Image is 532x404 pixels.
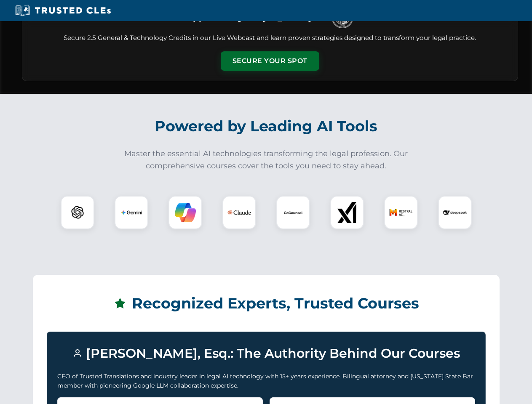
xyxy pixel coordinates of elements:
[443,201,467,224] img: DeepSeek Logo
[438,196,472,229] div: DeepSeek
[61,196,94,229] div: ChatGPT
[119,148,414,172] p: Master the essential AI technologies transforming the legal profession. Our comprehensive courses...
[227,201,251,224] img: Claude Logo
[115,196,148,229] div: Gemini
[221,51,319,71] button: Secure Your Spot
[337,202,358,223] img: xAI Logo
[13,4,113,17] img: Trusted CLEs
[121,202,142,223] img: Gemini Logo
[330,196,364,229] div: xAI
[168,196,202,229] div: Copilot
[33,112,500,141] h2: Powered by Leading AI Tools
[384,196,418,229] div: Mistral AI
[65,200,90,225] img: ChatGPT Logo
[283,202,304,223] img: CoCounsel Logo
[175,202,196,223] img: Copilot Logo
[389,201,413,224] img: Mistral AI Logo
[276,196,310,229] div: CoCounsel
[57,372,475,391] p: CEO of Trusted Translations and industry leader in legal AI technology with 15+ years experience....
[47,289,486,318] h2: Recognized Experts, Trusted Courses
[57,342,475,365] h3: [PERSON_NAME], Esq.: The Authority Behind Our Courses
[32,33,508,43] p: Secure 2.5 General & Technology Credits in our Live Webcast and learn proven strategies designed ...
[222,196,256,229] div: Claude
